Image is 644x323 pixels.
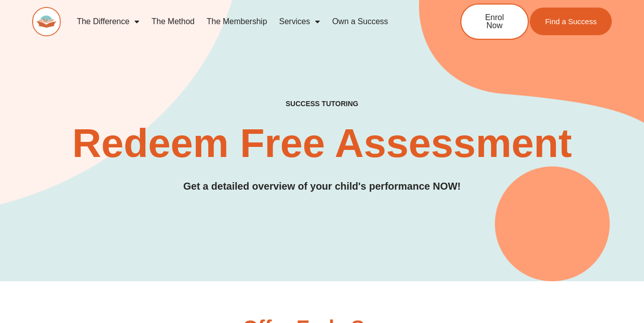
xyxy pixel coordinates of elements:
[530,8,612,35] a: Find a Success
[545,18,597,25] span: Find a Success
[273,10,326,33] a: Services
[236,100,408,108] h4: SUCCESS TUTORING​
[201,10,273,33] a: The Membership
[326,10,394,33] a: Own a Success
[32,123,612,164] h2: Redeem Free Assessment
[460,4,529,40] a: Enrol Now
[71,10,146,33] a: The Difference
[32,179,612,194] h3: Get a detailed overview of your child's performance NOW!
[145,10,200,33] a: The Method
[71,10,428,33] nav: Menu
[476,14,513,30] span: Enrol Now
